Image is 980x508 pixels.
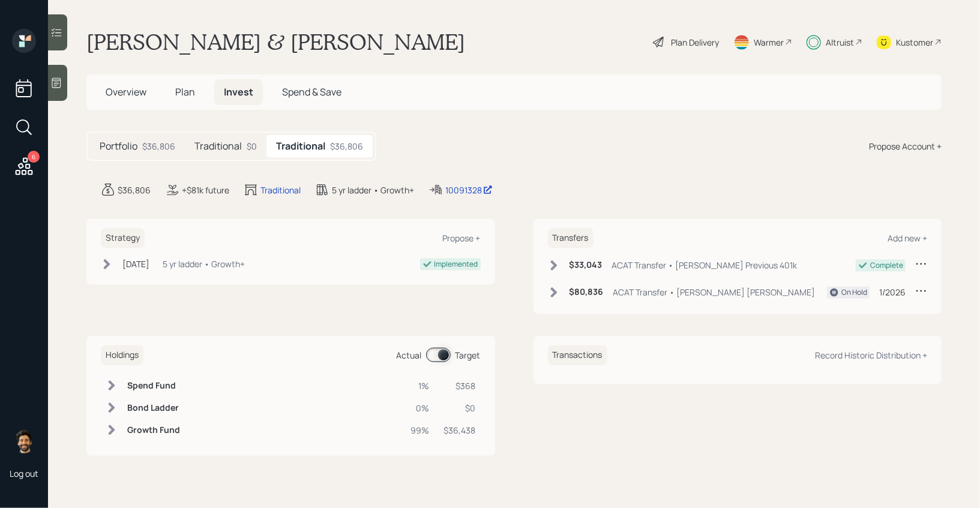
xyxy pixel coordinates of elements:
[127,425,180,435] h6: Growth Fund
[276,141,325,152] h5: Traditional
[411,379,430,392] div: 1%
[445,184,493,196] div: 10091328
[879,286,906,298] div: 1/2026
[870,260,903,271] div: Complete
[888,232,927,244] div: Add new +
[247,140,257,153] div: $0
[122,258,149,270] div: [DATE]
[182,184,229,196] div: +$81k future
[548,228,594,248] h6: Transfers
[444,379,476,392] div: $368
[411,424,430,437] div: 99%
[896,36,933,49] div: Kustomer
[12,429,36,453] img: eric-schwartz-headshot.png
[260,184,301,196] div: Traditional
[570,260,603,270] h6: $33,043
[118,184,151,196] div: $36,806
[455,349,481,361] div: Target
[869,140,942,153] div: Propose Account +
[613,286,816,298] div: ACAT Transfer • [PERSON_NAME] [PERSON_NAME]
[397,349,422,361] div: Actual
[570,287,604,297] h6: $80,836
[142,140,175,153] div: $36,806
[194,141,242,152] h5: Traditional
[163,258,245,270] div: 5 yr ladder • Growth+
[841,287,867,298] div: On Hold
[826,36,854,49] div: Altruist
[127,403,180,413] h6: Bond Ladder
[127,381,180,391] h6: Spend Fund
[332,184,414,196] div: 5 yr ladder • Growth+
[443,232,481,244] div: Propose +
[434,259,478,270] div: Implemented
[100,141,137,152] h5: Portfolio
[86,29,465,55] h1: [PERSON_NAME] & [PERSON_NAME]
[444,402,476,414] div: $0
[411,402,430,414] div: 0%
[28,151,40,163] div: 6
[224,85,253,98] span: Invest
[101,228,145,248] h6: Strategy
[330,140,363,153] div: $36,806
[612,259,798,271] div: ACAT Transfer • [PERSON_NAME] Previous 401k
[754,36,784,49] div: Warmer
[671,36,719,49] div: Plan Delivery
[101,345,143,365] h6: Holdings
[548,345,607,365] h6: Transactions
[815,349,927,361] div: Record Historic Distribution +
[106,85,146,98] span: Overview
[175,85,195,98] span: Plan
[282,85,341,98] span: Spend & Save
[10,468,38,479] div: Log out
[444,424,476,437] div: $36,438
